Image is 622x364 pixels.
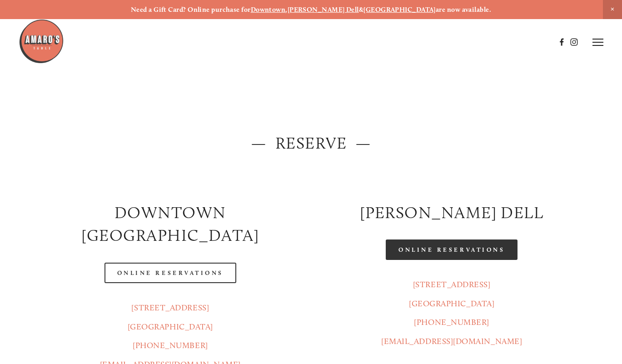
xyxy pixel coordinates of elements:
[409,299,494,309] a: [GEOGRAPHIC_DATA]
[128,322,213,332] a: [GEOGRAPHIC_DATA]
[131,5,251,14] strong: Need a Gift Card? Online purchase for
[251,5,286,14] a: Downtown
[19,19,64,64] img: Amaro's Table
[386,239,518,260] a: Online Reservations
[436,5,491,14] strong: are now available.
[133,340,208,350] a: [PHONE_NUMBER]
[37,132,585,155] h2: — Reserve —
[288,5,359,14] a: [PERSON_NAME] Dell
[363,5,436,14] a: [GEOGRAPHIC_DATA]
[414,317,489,327] a: [PHONE_NUMBER]
[131,303,209,313] a: [STREET_ADDRESS]
[319,201,585,224] h2: [PERSON_NAME] DELL
[413,279,491,289] a: [STREET_ADDRESS]
[285,5,287,14] strong: ,
[359,5,363,14] strong: &
[104,263,236,283] a: Online Reservations
[37,201,303,248] h2: Downtown [GEOGRAPHIC_DATA]
[381,336,522,346] a: [EMAIL_ADDRESS][DOMAIN_NAME]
